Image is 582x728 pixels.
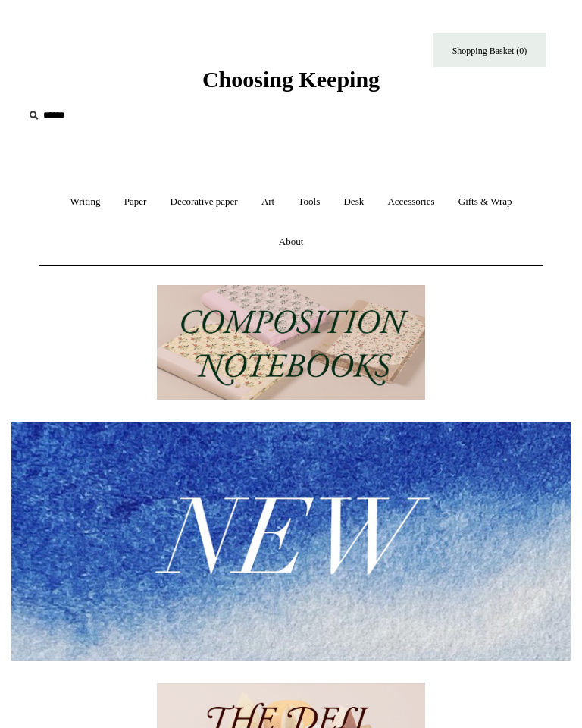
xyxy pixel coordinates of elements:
[114,182,158,222] a: Paper
[11,422,571,661] img: New.jpg__PID:f73bdf93-380a-4a35-bcfe-7823039498e1
[202,67,380,92] span: Choosing Keeping
[251,182,285,222] a: Art
[288,182,331,222] a: Tools
[433,33,546,67] a: Shopping Basket (0)
[268,222,314,262] a: About
[157,285,425,400] img: 202302 Composition ledgers.jpg__PID:69722ee6-fa44-49dd-a067-31375e5d54ec
[333,182,374,222] a: Desk
[202,79,380,89] a: Choosing Keeping
[59,182,111,222] a: Writing
[448,182,523,222] a: Gifts & Wrap
[377,182,445,222] a: Accessories
[160,182,249,222] a: Decorative paper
